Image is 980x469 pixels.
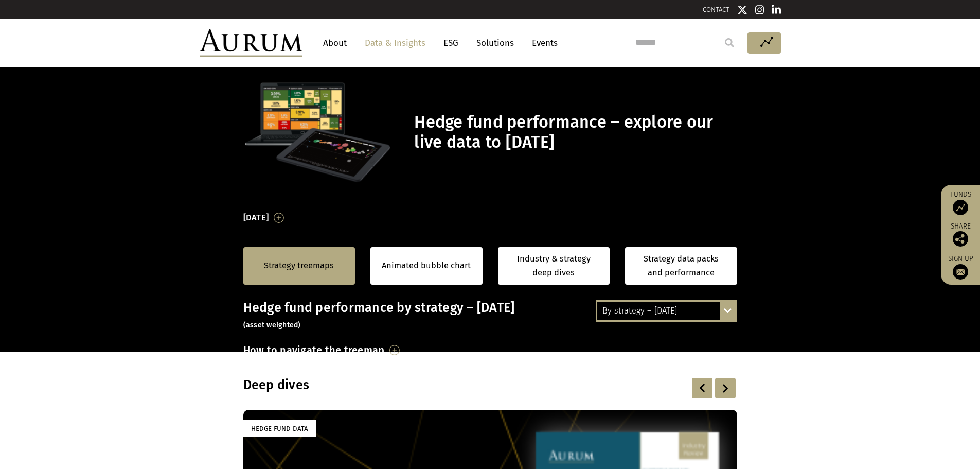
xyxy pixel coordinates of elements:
img: Share this post [953,231,968,247]
a: Strategy data packs and performance [625,247,737,285]
a: Events [527,33,558,53]
img: Twitter icon [737,5,747,15]
h3: [DATE] [243,210,269,225]
img: Sign up to our newsletter [953,264,968,280]
a: Data & Insights [360,33,431,53]
img: Instagram icon [755,5,764,15]
small: (asset weighted) [243,321,301,329]
a: ESG [438,33,464,53]
img: Aurum [200,29,302,57]
h1: Hedge fund performance – explore our live data to [DATE] [414,112,734,152]
div: By strategy – [DATE] [597,302,736,320]
h3: How to navigate the treemap [243,341,385,359]
input: Submit [719,32,740,53]
a: Funds [946,190,975,215]
h3: Deep dives [243,377,604,393]
a: Strategy treemaps [264,259,334,272]
a: CONTACT [703,6,729,13]
div: Share [946,223,975,247]
div: Hedge Fund Data [243,420,316,437]
img: Linkedin icon [772,5,781,15]
img: Access Funds [953,200,968,215]
h3: Hedge fund performance by strategy – [DATE] [243,300,737,331]
a: Animated bubble chart [382,259,471,272]
a: Solutions [471,33,519,53]
a: Industry & strategy deep dives [498,247,610,285]
a: About [318,33,352,53]
a: Sign up [946,254,975,280]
